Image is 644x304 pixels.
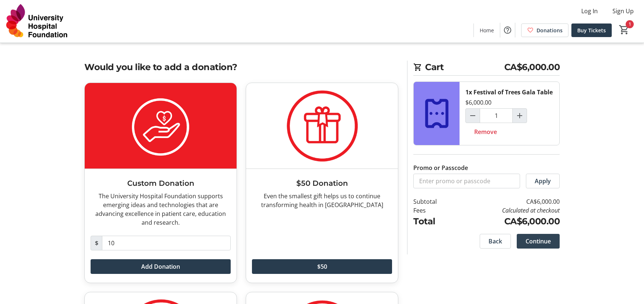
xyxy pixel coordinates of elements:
span: Apply [535,177,551,185]
span: Add Donation [141,262,180,271]
button: Sign Up [607,5,640,17]
h2: Cart [413,61,560,76]
input: Donation Amount [102,236,231,250]
td: CA$6,000.00 [456,215,560,228]
h3: $50 Donation [252,178,392,189]
img: Custom Donation [85,83,237,169]
td: Fees [413,206,456,215]
span: Back [489,237,502,246]
div: 1x Festival of Trees Gala Table [465,88,553,97]
button: Add Donation [91,259,231,274]
td: Calculated at checkout [456,206,560,215]
button: Increment by one [513,109,527,123]
button: Log In [575,5,604,17]
label: Promo or Passcode [413,163,468,172]
span: Buy Tickets [577,26,606,34]
img: $50 Donation [246,83,398,169]
td: CA$6,000.00 [456,197,560,206]
td: Subtotal [413,197,456,206]
button: Continue [517,234,560,249]
a: Buy Tickets [571,23,612,37]
img: University Hospital Foundation's Logo [4,3,70,40]
div: $6,000.00 [465,98,491,107]
h2: Would you like to add a donation? [84,61,398,74]
span: Donations [537,26,563,34]
input: Festival of Trees Gala Table Quantity [480,108,513,123]
input: Enter promo or passcode [413,174,520,188]
a: Donations [521,23,568,37]
button: Decrement by one [466,109,480,123]
div: Even the smallest gift helps us to continue transforming health in [GEOGRAPHIC_DATA] [252,192,392,209]
div: The University Hospital Foundation supports emerging ideas and technologies that are advancing ex... [91,192,231,227]
td: Total [413,215,456,228]
button: Cart [618,23,631,36]
span: Remove [474,127,497,136]
button: Help [500,23,515,37]
span: CA$6,000.00 [504,61,560,74]
button: Back [480,234,511,249]
a: Home [474,23,500,37]
h3: Custom Donation [91,178,231,189]
span: $ [91,236,102,250]
span: Home [480,26,494,34]
span: $50 [317,262,327,271]
span: Log In [581,7,598,15]
button: $50 [252,259,392,274]
span: Sign Up [612,7,634,15]
button: Remove [465,124,506,139]
button: Apply [526,174,560,188]
span: Continue [526,237,551,246]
